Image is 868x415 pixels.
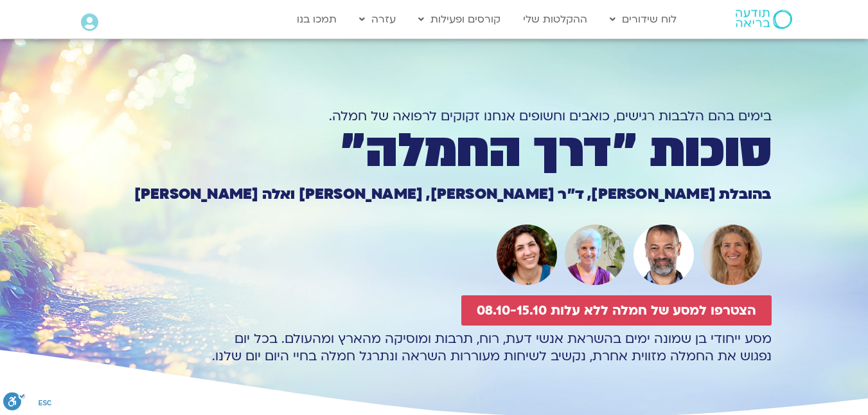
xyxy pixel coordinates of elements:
a: תמכו בנו [290,7,343,32]
span: הצטרפו למסע של חמלה ללא עלות 08.10-15.10 [477,303,756,318]
a: הצטרפו למסע של חמלה ללא עלות 08.10-15.10 [461,295,772,326]
h1: בהובלת [PERSON_NAME], ד״ר [PERSON_NAME], [PERSON_NAME] ואלה [PERSON_NAME] [97,187,772,201]
h1: סוכות ״דרך החמלה״ [97,129,772,173]
a: ההקלטות שלי [517,7,594,32]
a: לוח שידורים [603,7,683,32]
p: מסע ייחודי בן שמונה ימים בהשראת אנשי דעת, רוח, תרבות ומוסיקה מהארץ ומהעולם. בכל יום נפגוש את החמל... [97,330,772,365]
h1: בימים בהם הלבבות רגישים, כואבים וחשופים אנחנו זקוקים לרפואה של חמלה. [97,107,772,125]
img: תודעה בריאה [736,10,792,29]
a: קורסים ופעילות [412,7,507,32]
a: עזרה [353,7,402,32]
